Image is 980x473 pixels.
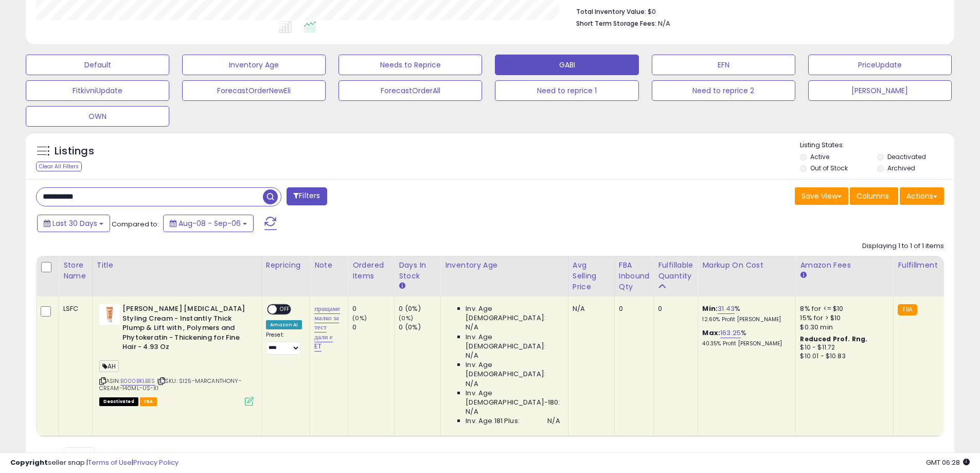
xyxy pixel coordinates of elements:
div: 8% for <= $10 [800,304,885,313]
div: Amazon Fees [800,260,889,271]
a: пращаме малко за тест дали е ET [314,304,340,352]
div: Fulfillment [898,260,939,271]
span: Inv. Age [DEMOGRAPHIC_DATA]: [466,304,560,323]
span: AH [99,360,119,372]
small: Amazon Fees. [800,271,806,280]
div: 0 (0%) [399,304,440,313]
button: OWN [26,106,169,127]
div: 0 [352,304,394,313]
a: Terms of Use [88,458,132,467]
span: N/A [547,416,560,426]
button: PriceUpdate [808,55,952,75]
button: Actions [900,187,944,205]
button: FitkivniUpdate [26,80,169,101]
div: $10 - $11.72 [800,343,885,352]
button: Needs to Reprice [338,55,482,75]
span: | SKU: SI25-MARCANTHONY-CREAM-140ML-US-X1 [99,377,242,392]
th: The percentage added to the cost of goods (COGS) that forms the calculator for Min & Max prices. [698,256,796,296]
b: Short Term Storage Fees: [576,19,656,28]
button: Aug-08 - Sep-06 [163,215,254,232]
button: Save View [795,187,848,205]
i: Click to copy [99,378,106,384]
small: (0%) [399,314,413,322]
div: Title [97,260,257,271]
div: Fulfillable Quantity [658,260,693,282]
button: [PERSON_NAME] [808,80,952,101]
p: 12.60% Profit [PERSON_NAME] [702,316,788,323]
span: N/A [466,407,478,416]
a: 163.25 [720,328,741,338]
div: ASIN: [99,304,254,405]
button: Need to reprice 2 [652,80,795,101]
span: N/A [466,323,478,332]
span: Columns [857,191,889,201]
button: Default [26,55,169,75]
span: OFF [277,305,293,314]
div: 0 (0%) [399,323,440,332]
span: Compared to: [112,219,159,229]
span: 2025-10-7 06:28 GMT [926,458,970,467]
div: LSFC [63,304,84,313]
button: Last 30 Days [37,215,110,232]
div: seller snap | | [10,458,179,468]
span: All listings that are unavailable for purchase on Amazon for any reason other than out-of-stock [99,397,138,406]
div: Clear All Filters [36,162,82,171]
p: Listing States: [800,141,954,150]
strong: Copyright [10,458,48,467]
small: (0%) [352,314,367,322]
h5: Listings [55,144,94,159]
div: Markup on Cost [702,260,791,271]
span: FBA [140,397,157,406]
div: Amazon AI [266,320,302,329]
label: Archived [887,164,915,172]
span: N/A [658,19,670,28]
li: $0 [576,5,936,17]
button: Need to reprice 1 [495,80,638,101]
span: Inv. Age [DEMOGRAPHIC_DATA]-180: [466,389,560,407]
div: N/A [573,304,607,313]
label: Active [810,152,829,161]
button: Filters [287,187,327,205]
label: Deactivated [887,152,926,161]
label: Out of Stock [810,164,848,172]
button: Columns [850,187,898,205]
div: % [702,304,788,323]
button: GABI [495,55,638,75]
b: Reduced Prof. Rng. [800,335,867,343]
span: N/A [466,379,478,389]
div: Days In Stock [399,260,436,282]
div: FBA inbound Qty [619,260,650,292]
div: Avg Selling Price [573,260,610,292]
a: Privacy Policy [133,458,179,467]
p: 40.35% Profit [PERSON_NAME] [702,340,788,347]
button: Inventory Age [182,55,326,75]
span: Last 30 Days [52,218,97,229]
b: [PERSON_NAME] [MEDICAL_DATA] Styling Cream - Instantly Thick Plump & Lift with , Polymers and Phy... [122,304,247,355]
a: 31.43 [718,304,735,314]
div: 15% for > $10 [800,313,885,323]
span: Show: entries [44,450,118,460]
i: Click to copy [158,378,165,384]
div: $10.01 - $10.83 [800,352,885,361]
div: Note [314,260,344,271]
button: EFN [652,55,795,75]
small: FBA [898,304,917,316]
div: Ordered Items [352,260,390,282]
b: Min: [702,304,718,313]
div: 0 [352,323,394,332]
small: Days In Stock. [399,282,405,291]
span: N/A [466,351,478,360]
a: B000BKLBES [120,377,155,386]
div: Store Name [63,260,88,282]
div: Preset: [266,331,302,355]
button: ForecastOrderNewEli [182,80,326,101]
b: Total Inventory Value: [576,7,646,16]
div: % [702,328,788,347]
span: Aug-08 - Sep-06 [179,218,241,229]
div: Displaying 1 to 1 of 1 items [862,241,944,251]
div: Inventory Age [445,260,563,271]
span: Inv. Age [DEMOGRAPHIC_DATA]: [466,332,560,351]
button: ForecastOrderAll [338,80,482,101]
span: Inv. Age 181 Plus: [466,416,520,426]
div: 0 [658,304,690,313]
